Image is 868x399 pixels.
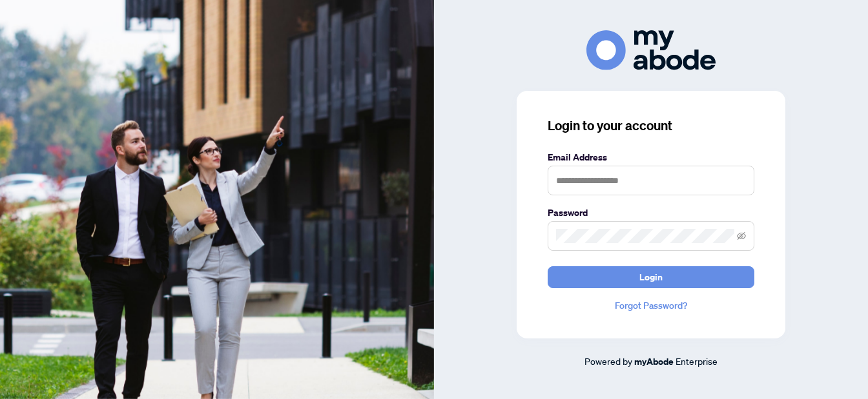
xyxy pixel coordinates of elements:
span: Login [639,267,663,287]
img: ma-logo [586,30,716,70]
h3: Login to your account [548,117,754,135]
button: Login [548,266,754,288]
span: eye-invisible [737,231,746,240]
label: Email Address [548,150,754,164]
a: Forgot Password? [548,298,754,313]
span: Enterprise [676,355,718,367]
a: myAbode [634,355,674,369]
span: Powered by [584,355,632,367]
label: Password [548,206,754,220]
